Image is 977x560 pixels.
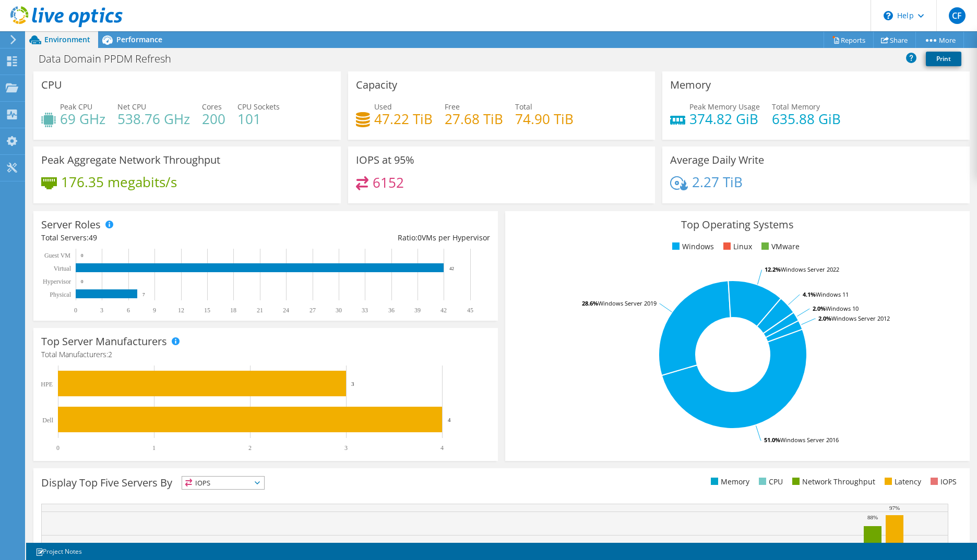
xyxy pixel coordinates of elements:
[414,307,421,314] text: 39
[117,102,146,112] span: Net CPU
[708,476,749,488] li: Memory
[772,102,820,112] span: Total Memory
[813,305,826,312] tspan: 2.0%
[237,113,280,125] h4: 101
[142,292,145,297] text: 7
[824,32,874,48] a: Reports
[816,290,849,298] tspan: Windows 11
[34,53,187,65] h1: Data Domain PPDM Refresh
[826,305,859,312] tspan: Windows 10
[467,307,473,314] text: 45
[582,299,598,307] tspan: 28.6%
[81,253,84,258] text: 0
[831,314,890,322] tspan: Windows Server 2012
[56,444,59,452] text: 0
[41,381,53,388] text: HPE
[818,314,831,322] tspan: 2.0%
[867,514,878,520] text: 88%
[418,233,422,242] span: 0
[44,34,90,44] span: Environment
[152,444,156,452] text: 1
[689,102,760,112] span: Peak Memory Usage
[117,113,190,125] h4: 538.76 GHz
[440,444,444,452] text: 4
[515,102,532,112] span: Total
[283,307,289,314] text: 24
[50,291,71,298] text: Physical
[374,102,392,112] span: Used
[756,476,783,488] li: CPU
[445,102,460,112] span: Free
[60,102,92,112] span: Peak CPU
[670,241,714,252] li: Windows
[362,307,368,314] text: 33
[44,252,70,259] text: Guest VM
[74,307,77,314] text: 0
[41,349,490,360] h4: Total Manufacturers:
[356,79,397,91] h3: Capacity
[388,307,395,314] text: 36
[926,52,961,66] a: Print
[781,265,839,273] tspan: Windows Server 2022
[689,113,760,125] h4: 374.82 GiB
[721,241,752,252] li: Linux
[54,265,72,272] text: Virtual
[873,32,916,48] a: Share
[889,505,900,511] text: 97%
[445,113,503,125] h4: 27.68 TiB
[764,436,780,444] tspan: 51.0%
[915,32,964,48] a: More
[41,154,220,166] h3: Peak Aggregate Network Throughput
[692,176,743,188] h4: 2.27 TiB
[373,177,404,188] h4: 6152
[356,154,414,166] h3: IOPS at 95%
[765,265,781,273] tspan: 12.2%
[89,233,97,242] span: 49
[344,444,348,452] text: 3
[448,417,451,423] text: 4
[127,307,130,314] text: 6
[790,476,875,488] li: Network Throughput
[351,381,354,387] text: 3
[266,232,490,244] div: Ratio: VMs per Hypervisor
[41,336,167,347] h3: Top Server Manufacturers
[28,545,89,558] a: Project Notes
[515,113,574,125] h4: 74.90 TiB
[598,299,657,307] tspan: Windows Server 2019
[42,417,53,424] text: Dell
[230,307,236,314] text: 18
[440,307,447,314] text: 42
[41,232,266,244] div: Total Servers:
[780,436,839,444] tspan: Windows Server 2016
[670,154,764,166] h3: Average Daily Write
[759,241,800,252] li: VMware
[309,307,316,314] text: 27
[202,102,222,112] span: Cores
[153,307,156,314] text: 9
[803,290,816,298] tspan: 4.1%
[81,279,84,284] text: 0
[43,278,71,285] text: Hypervisor
[202,113,225,125] h4: 200
[513,219,962,230] h3: Top Operating Systems
[884,11,893,20] svg: \n
[257,307,263,314] text: 21
[670,79,711,91] h3: Memory
[949,7,966,24] span: CF
[772,113,841,125] h4: 635.88 GiB
[882,476,921,488] li: Latency
[336,307,342,314] text: 30
[60,113,105,125] h4: 69 GHz
[41,219,101,230] h3: Server Roles
[178,307,184,314] text: 12
[61,176,177,188] h4: 176.35 megabits/s
[100,307,103,314] text: 3
[248,444,252,452] text: 2
[41,79,62,91] h3: CPU
[116,34,162,44] span: Performance
[204,307,210,314] text: 15
[449,266,454,271] text: 42
[928,476,957,488] li: IOPS
[182,477,264,489] span: IOPS
[374,113,433,125] h4: 47.22 TiB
